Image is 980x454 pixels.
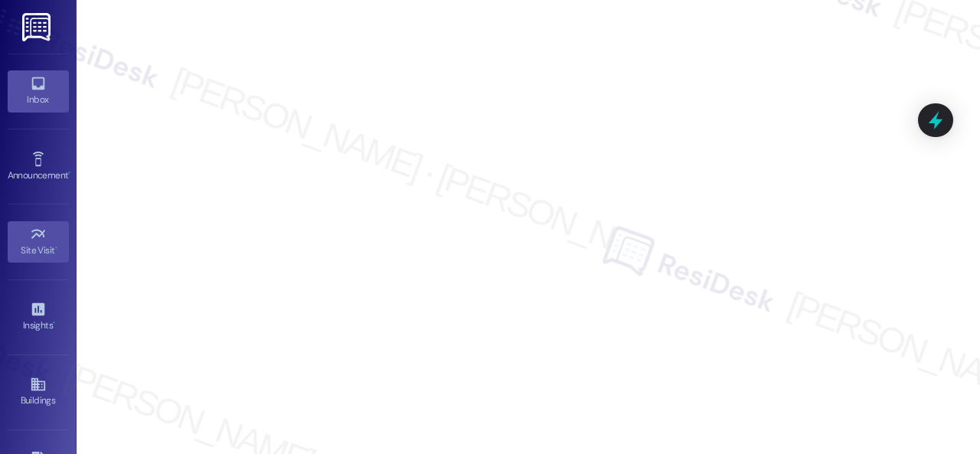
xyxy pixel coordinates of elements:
[68,168,70,178] span: •
[8,70,69,112] a: Inbox
[53,318,55,328] span: •
[8,371,69,413] a: Buildings
[8,221,69,263] a: Site Visit •
[8,296,69,338] a: Insights •
[22,13,54,41] img: ResiDesk Logo
[55,243,57,253] span: •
